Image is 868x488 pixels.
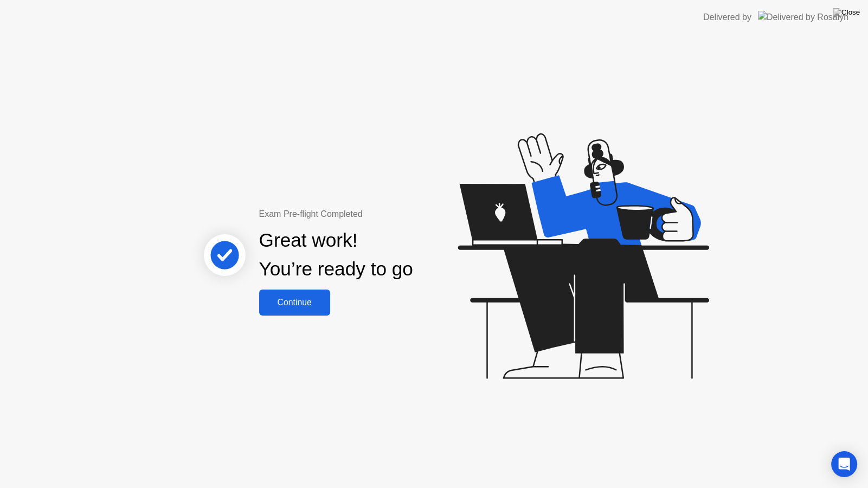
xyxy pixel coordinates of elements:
[259,290,330,316] button: Continue
[259,208,483,221] div: Exam Pre-flight Completed
[833,8,860,17] img: Close
[831,451,857,477] div: Open Intercom Messenger
[259,226,413,284] div: Great work! You’re ready to go
[703,11,751,24] div: Delivered by
[758,11,848,23] img: Delivered by Rosalyn
[262,298,327,307] div: Continue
